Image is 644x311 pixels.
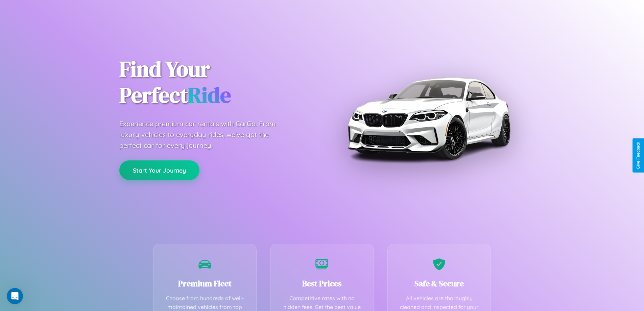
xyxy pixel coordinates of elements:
iframe: Intercom live chat [7,288,23,304]
p: Experience premium car rentals with CarGo. From luxury vehicles to everyday rides, we've got the ... [119,118,288,151]
h1: Find Your Perfect [119,56,312,108]
h3: Premium Fleet [164,278,246,289]
h3: Best Prices [281,278,363,289]
div: Give Feedback [636,142,641,169]
button: Start Your Journey [119,160,199,180]
img: Premium BMW car rental vehicle [344,34,513,203]
span: Ride [188,80,231,110]
h3: Safe & Secure [398,278,481,289]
